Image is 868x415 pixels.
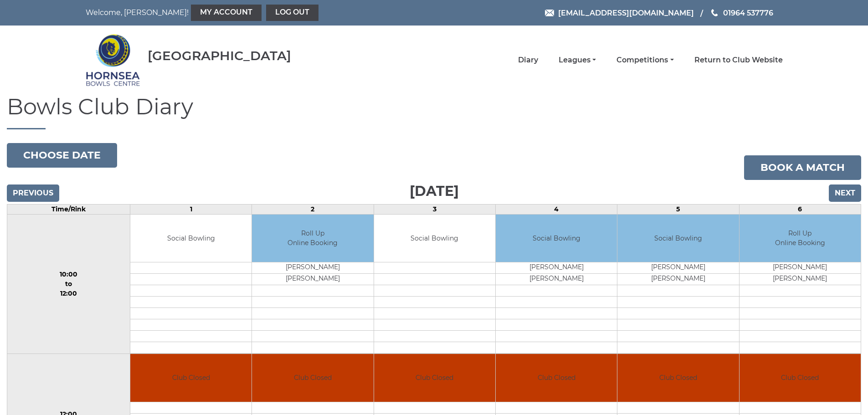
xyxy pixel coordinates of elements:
a: Competitions [616,55,673,65]
td: 4 [495,204,617,214]
img: Hornsea Bowls Centre [86,28,140,92]
td: Club Closed [496,354,617,402]
td: [PERSON_NAME] [496,262,617,274]
span: [EMAIL_ADDRESS][DOMAIN_NAME] [558,8,694,17]
td: Social Bowling [496,215,617,262]
a: Email [EMAIL_ADDRESS][DOMAIN_NAME] [545,7,694,19]
td: 6 [739,204,861,214]
button: Choose date [7,143,117,168]
input: Previous [7,184,59,202]
td: 1 [130,204,252,214]
td: Club Closed [617,354,739,402]
a: Diary [518,55,538,65]
td: Club Closed [374,354,495,402]
input: Next [829,184,861,202]
td: 5 [617,204,739,214]
nav: Welcome, [PERSON_NAME]! [86,5,368,21]
a: My Account [191,5,262,21]
a: Return to Club Website [694,55,783,65]
img: Email [545,10,554,16]
td: Social Bowling [617,215,739,262]
td: 2 [252,204,374,214]
td: Club Closed [130,354,252,402]
td: [PERSON_NAME] [617,262,739,274]
td: [PERSON_NAME] [496,274,617,285]
td: [PERSON_NAME] [252,262,373,274]
td: Social Bowling [130,215,252,262]
td: Roll Up Online Booking [252,215,373,262]
div: [GEOGRAPHIC_DATA] [148,49,291,63]
td: Club Closed [740,354,861,402]
a: Book a match [744,155,861,180]
a: Log out [266,5,318,21]
img: Phone us [711,9,718,16]
td: [PERSON_NAME] [617,274,739,285]
span: 01964 537776 [723,8,773,17]
td: Club Closed [252,354,373,402]
a: Leagues [559,55,596,65]
h1: Bowls Club Diary [7,95,861,129]
td: [PERSON_NAME] [740,274,861,285]
td: [PERSON_NAME] [252,274,373,285]
a: Phone us 01964 537776 [710,7,773,19]
td: [PERSON_NAME] [740,262,861,274]
td: Time/Rink [7,204,130,214]
td: Social Bowling [374,215,495,262]
td: 3 [374,204,495,214]
td: Roll Up Online Booking [740,215,861,262]
td: 10:00 to 12:00 [7,214,130,354]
